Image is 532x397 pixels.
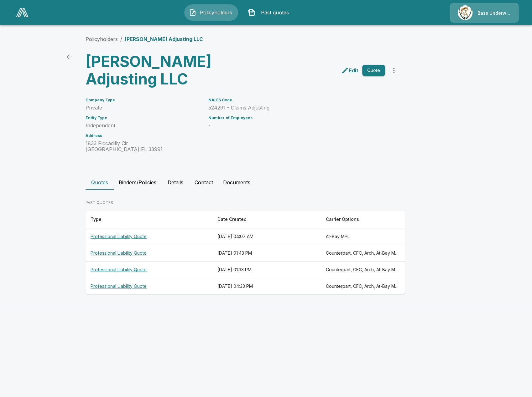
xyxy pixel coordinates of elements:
[86,175,114,190] button: Quotes
[86,228,212,245] th: Professional Liability Quote
[86,140,201,152] p: 1833 Piccadilly Cir [GEOGRAPHIC_DATA] , FL 33991
[208,98,385,102] h6: NAICS Code
[86,116,201,120] h6: Entity Type
[86,123,201,129] p: Independent
[86,278,212,295] th: Professional Liability Quote
[16,8,29,17] img: AA Logo
[340,65,360,75] a: edit
[189,9,196,16] img: Policyholders Icon
[208,116,385,120] h6: Number of Employees
[125,35,203,43] p: [PERSON_NAME] Adjusting LLC
[86,105,201,111] p: Private
[212,228,321,245] th: [DATE] 04:07 AM
[208,123,385,129] p: -
[388,64,400,77] button: more
[458,5,472,20] img: Agency Icon
[86,262,212,278] th: Professional Liability Quote
[212,245,321,262] th: [DATE] 01:43 PM
[86,35,203,43] nav: breadcrumb
[86,98,201,102] h6: Company Type
[477,10,511,16] p: Bass Underwriters
[86,200,405,206] p: PAST QUOTES
[321,211,405,228] th: Carrier Options
[184,4,238,21] button: Policyholders IconPolicyholders
[212,262,321,278] th: [DATE] 01:33 PM
[243,4,297,21] button: Past quotes IconPast quotes
[190,175,218,190] button: Contact
[63,51,76,63] a: back
[321,228,405,245] th: At-Bay MPL
[362,65,385,76] button: Quote
[114,175,161,190] button: Binders/Policies
[86,134,201,138] h6: Address
[212,211,321,228] th: Date Created
[321,278,405,295] th: Counterpart, CFC, Arch, At-Bay MPL
[321,245,405,262] th: Counterpart, CFC, Arch, At-Bay MPL
[258,9,292,16] span: Past quotes
[161,175,190,190] button: Details
[248,9,255,16] img: Past quotes Icon
[450,3,519,23] a: Agency IconBass Underwriters
[199,9,233,16] span: Policyholders
[212,278,321,295] th: [DATE] 04:33 PM
[120,35,122,43] li: /
[86,211,405,294] table: responsive table
[86,245,212,262] th: Professional Liability Quote
[86,175,446,190] div: policyholder tabs
[86,36,118,42] a: Policyholders
[86,53,240,88] h3: [PERSON_NAME] Adjusting LLC
[208,105,385,111] p: 524291 - Claims Adjusting
[86,211,212,228] th: Type
[349,67,358,74] p: Edit
[321,262,405,278] th: Counterpart, CFC, Arch, At-Bay MPL
[218,175,255,190] button: Documents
